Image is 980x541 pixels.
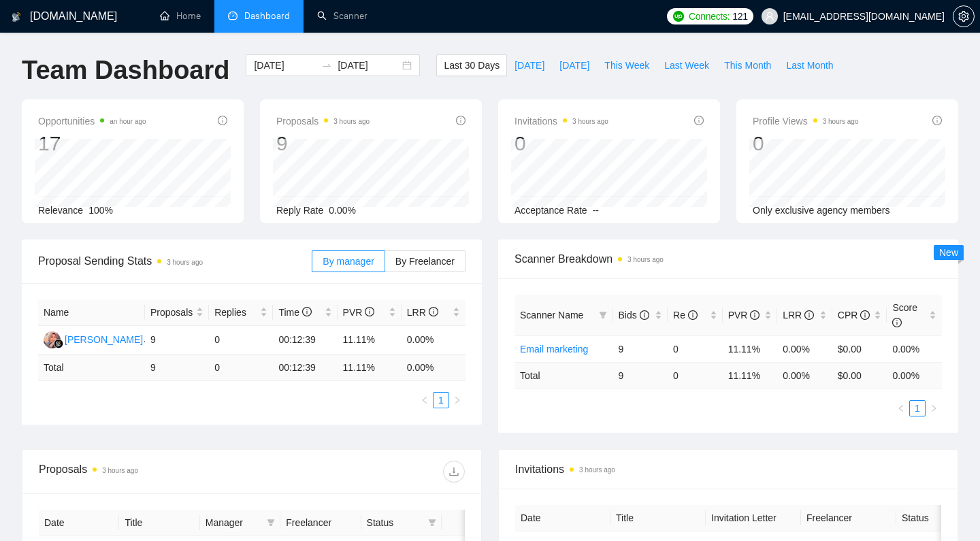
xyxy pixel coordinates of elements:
button: right [449,392,465,408]
a: NS[PERSON_NAME] [44,333,143,344]
th: Invitation Letter [706,505,801,531]
li: 1 [909,400,926,416]
span: LRR [407,307,438,318]
span: swap-right [321,60,332,71]
img: NS [44,331,61,348]
td: 0.00 % [777,362,832,389]
button: [DATE] [507,54,552,76]
span: info-circle [932,116,942,125]
li: Previous Page [416,392,433,408]
span: Last Week [664,58,709,73]
span: New [939,247,958,258]
time: 3 hours ago [102,467,138,474]
span: filter [599,311,607,319]
span: Proposals [150,305,193,320]
th: Proposals [145,299,209,326]
span: 0.00% [329,205,356,216]
span: This Week [604,58,649,73]
span: 121 [732,9,747,24]
span: Re [673,310,698,321]
img: logo [12,6,21,28]
td: 0.00% [777,335,832,362]
time: an hour ago [110,118,146,125]
time: 3 hours ago [627,256,664,263]
span: user [765,12,774,21]
td: 0 [209,355,273,381]
time: 3 hours ago [572,118,608,125]
td: 0 [668,335,723,362]
th: Freelancer [801,505,896,531]
td: 0 [668,362,723,389]
td: 0.00 % [887,362,942,389]
span: Acceptance Rate [514,205,587,216]
span: 100% [88,205,113,216]
button: Last Month [779,54,840,76]
td: $ 0.00 [832,362,887,389]
div: Proposals [39,461,252,482]
span: filter [596,305,610,325]
span: filter [428,519,436,527]
span: By Freelancer [395,256,455,267]
span: left [897,404,905,412]
span: Bids [618,310,649,321]
span: Scanner Name [520,310,583,321]
button: Last Week [657,54,717,76]
span: Last Month [786,58,833,73]
span: info-circle [750,310,759,320]
td: 0.00% [402,326,465,355]
input: Start date [254,58,316,73]
iframe: Intercom live chat [934,495,966,527]
input: End date [338,58,399,73]
span: filter [425,512,439,533]
time: 3 hours ago [333,118,370,125]
span: info-circle [365,307,374,316]
span: [DATE] [514,58,544,73]
a: homeHome [160,10,201,22]
td: 9 [612,362,668,389]
li: Previous Page [893,400,909,416]
li: 1 [433,392,449,408]
span: download [444,466,464,477]
span: Replies [214,305,257,320]
button: left [416,392,433,408]
time: 3 hours ago [823,118,859,125]
td: 11.11% [723,335,778,362]
button: This Month [717,54,779,76]
span: Score [892,302,917,328]
td: 11.11 % [338,355,402,381]
span: CPR [838,310,870,321]
th: Title [610,505,706,531]
span: info-circle [804,310,814,320]
span: filter [264,512,278,533]
div: 17 [38,131,146,157]
span: Proposal Sending Stats [38,252,312,269]
span: info-circle [860,310,870,320]
li: Next Page [449,392,465,408]
span: right [453,396,461,404]
span: LRR [783,310,814,321]
span: info-circle [892,318,902,327]
td: Total [514,362,612,389]
span: PVR [343,307,375,318]
span: Status [367,515,423,530]
td: 9 [612,335,668,362]
td: 11.11 % [723,362,778,389]
a: Email marketing [520,344,588,355]
button: left [893,400,909,416]
td: 0.00% [887,335,942,362]
span: [DATE] [559,58,589,73]
span: Connects: [689,9,730,24]
span: info-circle [429,307,438,316]
div: [PERSON_NAME] [65,332,143,347]
a: searchScanner [317,10,367,22]
button: This Week [597,54,657,76]
th: Name [38,299,145,326]
span: Invitations [514,113,608,129]
span: PVR [728,310,760,321]
li: Next Page [926,400,942,416]
div: 9 [276,131,370,157]
time: 3 hours ago [579,466,615,474]
td: 9 [145,355,209,381]
th: Date [39,510,119,536]
th: Freelancer [280,510,361,536]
